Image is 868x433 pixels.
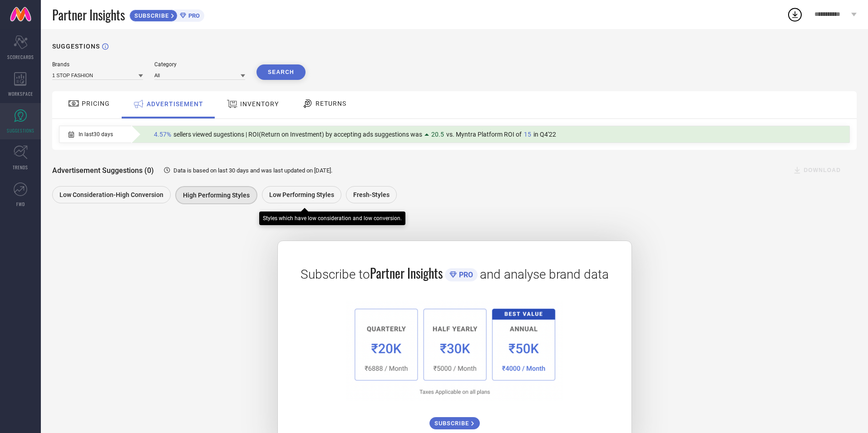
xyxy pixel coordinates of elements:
span: Low Performing Styles [269,191,334,198]
span: Partner Insights [52,5,125,24]
div: Category [154,61,245,68]
span: 4.57% [154,131,171,138]
span: FWD [16,201,25,207]
span: PRO [457,271,473,279]
a: SUBSCRIBEPRO [129,7,204,22]
div: Styles which have low consideration and low conversion. [263,215,402,221]
button: Search [256,64,306,80]
img: 1a6fb96cb29458d7132d4e38d36bc9c7.png [346,300,563,401]
span: sellers viewed sugestions | ROI(Return on Investment) by accepting ads suggestions was [173,131,422,138]
span: and analyse brand data [480,267,609,282]
span: RETURNS [316,100,346,107]
span: SUBSCRIBE [130,12,171,19]
span: PRICING [82,100,110,107]
span: Fresh-Styles [353,191,390,198]
span: 20.5 [431,131,444,138]
span: SUBSCRIBE [434,420,471,427]
span: Low Consideration-High Conversion [59,191,163,198]
div: Open download list [787,6,803,23]
span: Subscribe to [301,267,370,282]
span: High Performing Styles [183,192,250,199]
span: SUGGESTIONS [7,127,35,134]
span: INVENTORY [240,100,279,108]
span: TRENDS [13,164,28,171]
span: PRO [186,12,200,19]
div: Percentage of sellers who have viewed suggestions for the current Insight Type [149,128,561,140]
span: vs. Myntra Platform ROI of [446,131,522,138]
span: Data is based on last 30 days and was last updated on [DATE] . [173,167,332,174]
span: Advertisement Suggestions (0) [52,166,154,175]
span: SCORECARDS [7,54,34,60]
a: SUBSCRIBE [429,410,480,429]
span: WORKSPACE [8,90,33,97]
span: 15 [524,131,531,138]
h1: SUGGESTIONS [52,43,100,50]
span: Partner Insights [370,264,443,282]
span: In last 30 days [79,131,113,138]
span: ADVERTISEMENT [147,100,203,108]
div: Brands [52,61,143,68]
span: in Q4'22 [533,131,556,138]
